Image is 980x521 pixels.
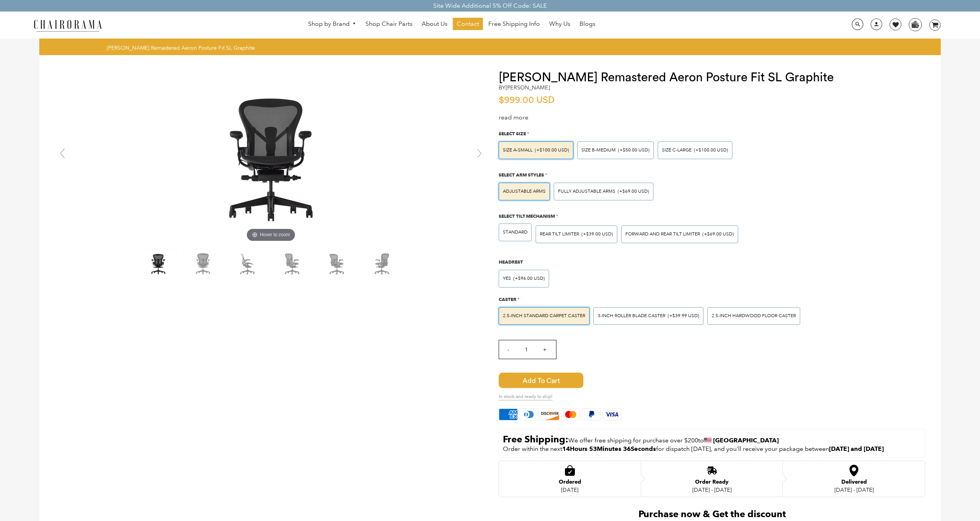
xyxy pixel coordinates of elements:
a: Why Us [545,18,574,30]
a: Blogs [576,18,599,30]
span: Contact [457,20,479,28]
span: Select Size [499,131,526,136]
a: About Us [418,18,451,30]
span: Shop Chair Parts [365,20,412,28]
a: read more [499,114,528,121]
span: [PERSON_NAME] Remastered Aeron Posture Fit SL Graphite [107,44,255,51]
nav: breadcrumbs [107,44,258,51]
input: + [535,340,554,359]
span: Caster [499,296,516,302]
span: In stock and ready to ship! [499,394,553,400]
div: Delivered [834,479,874,485]
img: Herman Miller Remastered Aeron Posture Fit SL Graphite - chairorama [228,249,267,278]
input: - [499,340,518,359]
span: SIZE B-MEDIUM [581,147,616,153]
img: Herman Miller Remastered Aeron Posture Fit SL Graphite - chairorama [155,71,386,244]
span: SIZE A-SMALL [503,147,533,153]
strong: [GEOGRAPHIC_DATA] [713,437,779,444]
button: Add to Cart [499,373,583,388]
span: We offer free shipping for purchase over $200 [568,437,698,444]
span: Select Tilt Mechanism [499,213,555,219]
img: Herman Miller Remastered Aeron Posture Fit SL Graphite - chairorama [184,249,222,278]
span: Headrest [499,259,523,265]
span: FORWARD AND REAR TILT LIMITER [625,231,700,237]
span: Free Shipping Info [488,20,540,28]
div: Ordered [559,479,581,485]
strong: [DATE] and [DATE] [829,445,884,452]
span: Blogs [580,20,595,28]
a: Shop by Brand [304,18,360,30]
span: (+$39.99 USD) [668,314,699,318]
span: Adjustable Arms [503,188,546,194]
span: (+$39.00 USD) [581,232,613,237]
strong: Free Shipping: [503,434,568,445]
nav: DesktopNavigation [139,18,764,32]
span: 3-inch Roller Blade Caster [598,313,665,319]
span: REAR TILT LIMITER [540,231,579,237]
span: (+$100.00 USD) [535,148,569,153]
img: WhatsApp_Image_2024-07-12_at_16.23.01.webp [909,18,921,30]
div: [DATE] - [DATE] [692,487,732,493]
span: Fully Adjustable Arms [558,188,615,194]
img: chairorama [29,18,106,32]
div: [DATE] - [DATE] [834,487,874,493]
span: STANDARD [503,229,528,235]
span: (+$69.00 USD) [702,232,734,237]
div: Order Ready [692,479,732,485]
img: Herman Miller Remastered Aeron Posture Fit SL Graphite - chairorama [318,249,356,278]
span: Select Arm Styles [499,172,544,178]
div: [DATE] [559,487,581,493]
a: Free Shipping Info [484,18,544,30]
span: (+$69.00 USD) [618,189,649,194]
span: About Us [422,20,447,28]
span: SIZE C-LARGE [662,147,692,153]
img: Herman Miller Remastered Aeron Posture Fit SL Graphite - chairorama [362,249,401,278]
img: Herman Miller Remastered Aeron Posture Fit SL Graphite - chairorama [139,249,178,278]
h1: [PERSON_NAME] Remastered Aeron Posture Fit SL Graphite [499,71,925,84]
p: to [503,433,921,445]
span: 14Hours 53Minutes 36Seconds [562,445,656,452]
a: Contact [453,18,483,30]
span: (+$96.00 USD) [513,276,545,281]
span: 2.5-inch Hardwood Floor Caster [712,313,796,319]
a: Herman Miller Remastered Aeron Posture Fit SL Graphite - chairoramaHover to zoom [155,153,386,160]
img: Herman Miller Remastered Aeron Posture Fit SL Graphite - chairorama [273,249,312,278]
span: Yes [503,276,511,281]
p: Order within the next for dispatch [DATE], and you'll receive your package between [503,445,921,453]
h2: by [499,84,550,91]
span: Why Us [549,20,570,28]
span: $999.00 USD [499,96,554,105]
span: (+$100.00 USD) [694,148,728,153]
span: 2.5-inch Standard Carpet Caster [503,313,585,319]
a: Shop Chair Parts [362,18,416,30]
span: (+$50.00 USD) [618,148,650,153]
a: [PERSON_NAME] [506,84,550,91]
